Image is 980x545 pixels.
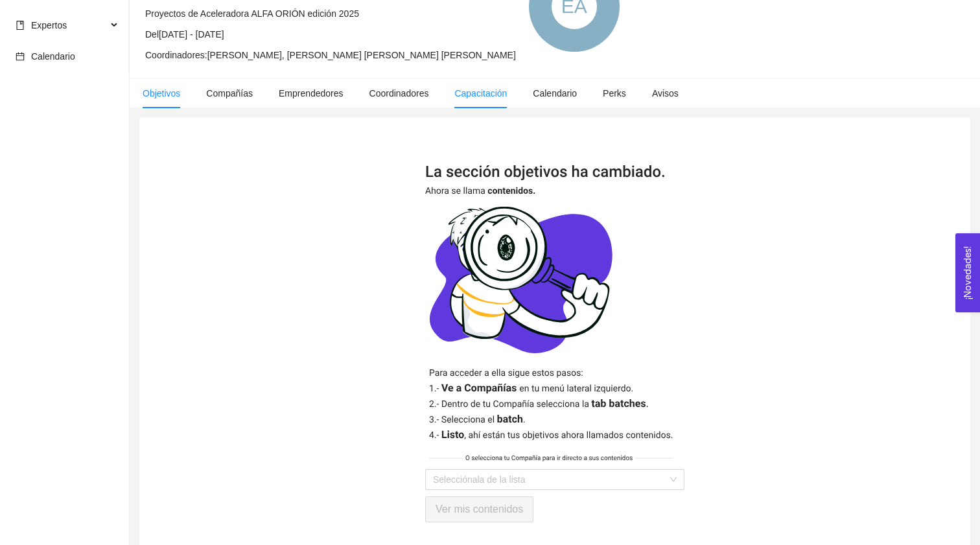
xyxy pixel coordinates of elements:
span: calendar [16,52,25,61]
span: Perks [603,88,626,99]
button: Open Feedback Widget [955,233,980,312]
span: Del [DATE] - [DATE] [145,29,224,40]
span: Capacitación [454,88,507,99]
span: Coordinadores: [PERSON_NAME], [PERSON_NAME] [PERSON_NAME] [PERSON_NAME] [145,50,516,60]
img: redireccionamiento.7b00f663.svg [425,165,684,469]
span: Compañías [206,88,253,99]
span: Calendario [31,51,75,62]
span: Emprendedores [279,88,344,99]
span: Objetivos [143,88,180,99]
span: Expertos [31,20,67,30]
span: Avisos [652,88,679,99]
span: book [16,21,25,30]
span: Coordinadores [369,88,429,99]
span: Proyectos de Aceleradora ALFA ORIÓN edición 2025 [145,8,359,19]
span: Calendario [533,88,577,99]
button: Ver mis contenidos [425,496,533,522]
